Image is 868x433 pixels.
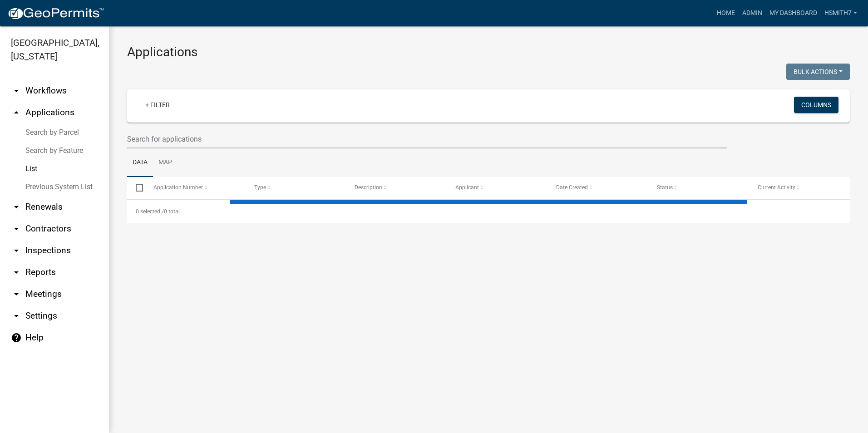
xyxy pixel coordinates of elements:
[547,177,648,199] datatable-header-cell: Date Created
[127,177,144,199] datatable-header-cell: Select
[127,200,850,223] div: 0 total
[713,5,739,22] a: Home
[11,223,22,234] i: arrow_drop_down
[657,184,673,191] span: Status
[11,310,22,321] i: arrow_drop_down
[254,184,266,191] span: Type
[11,245,22,256] i: arrow_drop_down
[127,44,850,60] h3: Applications
[766,5,821,22] a: My Dashboard
[11,85,22,96] i: arrow_drop_down
[786,64,850,80] button: Bulk Actions
[144,177,245,199] datatable-header-cell: Application Number
[739,5,766,22] a: Admin
[355,184,382,191] span: Description
[455,184,479,191] span: Applicant
[749,177,850,199] datatable-header-cell: Current Activity
[648,177,749,199] datatable-header-cell: Status
[11,202,22,212] i: arrow_drop_down
[11,267,22,278] i: arrow_drop_down
[758,184,795,191] span: Current Activity
[153,148,178,177] a: Map
[821,5,861,22] a: hsmith7
[556,184,588,191] span: Date Created
[153,184,203,191] span: Application Number
[136,208,164,215] span: 0 selected /
[11,332,22,343] i: help
[138,97,177,113] a: + Filter
[11,107,22,118] i: arrow_drop_up
[127,130,727,148] input: Search for applications
[127,148,153,177] a: Data
[794,97,838,113] button: Columns
[11,289,22,300] i: arrow_drop_down
[245,177,346,199] datatable-header-cell: Type
[346,177,447,199] datatable-header-cell: Description
[447,177,547,199] datatable-header-cell: Applicant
